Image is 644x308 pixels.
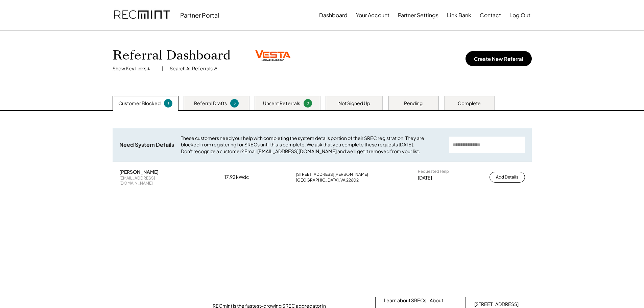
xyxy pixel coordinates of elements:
button: Your Account [356,8,389,22]
div: 1 [165,101,171,106]
div: Search All Referrals ↗ [170,65,217,72]
div: Customer Blocked [118,100,161,107]
div: Unsent Referrals [263,100,300,107]
button: Add Details [490,172,525,183]
div: Requested Help [418,169,449,174]
div: [GEOGRAPHIC_DATA], VA 22602 [296,177,359,183]
div: These customers need your help with completing the system details portion of their SREC registrat... [181,135,442,155]
button: Log Out [509,8,530,22]
a: Learn about SRECs [384,297,426,304]
button: Dashboard [319,8,348,22]
button: Create New Referral [466,51,532,66]
div: 5 [231,101,238,106]
div: Need System Details [119,141,174,148]
img: recmint-logotype%403x.png [114,4,170,27]
div: 0 [305,101,311,106]
button: Contact [480,8,501,22]
div: Not Signed Up [338,100,370,107]
div: Complete [458,100,481,107]
div: 17.92 kWdc [224,174,258,181]
div: [PERSON_NAME] [119,169,159,175]
a: About [430,297,443,304]
img: Vesta-logo-padding.webp [254,49,291,62]
div: Partner Portal [180,11,219,19]
div: [EMAIL_ADDRESS][DOMAIN_NAME] [119,175,187,186]
div: Referral Drafts [194,100,227,107]
div: Pending [404,100,423,107]
div: [DATE] [418,174,432,181]
div: | [162,65,163,72]
div: Show Key Links ↓ [113,65,155,72]
button: Link Bank [447,8,471,22]
button: Partner Settings [398,8,438,22]
div: [STREET_ADDRESS] [474,301,519,308]
div: [STREET_ADDRESS][PERSON_NAME] [296,172,368,177]
h1: Referral Dashboard [113,48,231,64]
